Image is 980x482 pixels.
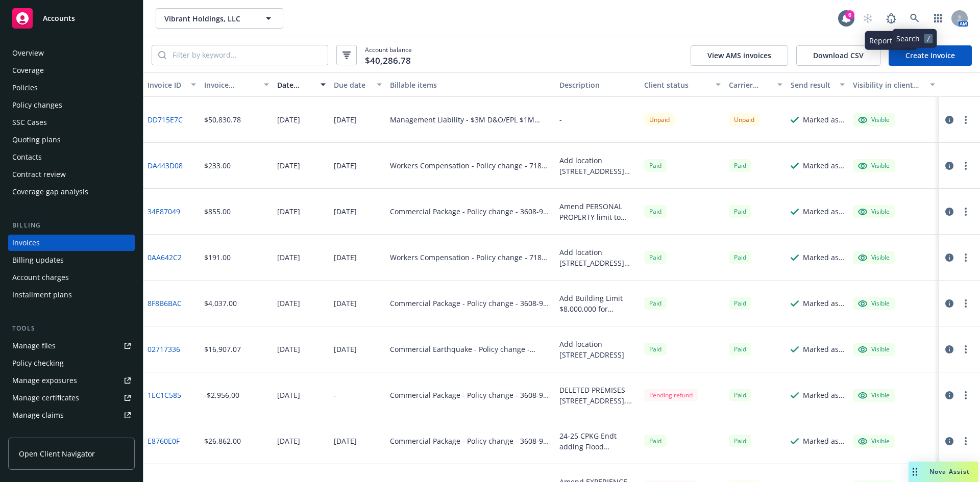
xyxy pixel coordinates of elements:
div: Visible [858,345,890,354]
div: Manage BORs [12,424,60,441]
div: Commercial Package - Policy change - 3608-93-91 [390,390,551,400]
div: 24-25 CPKG Endt adding Flood coverage at [STREET_ADDRESS] [559,430,636,452]
div: Pending refund [644,389,698,401]
div: Unpaid [729,113,759,126]
div: Marked as sent [803,436,845,446]
div: $26,862.00 [204,436,241,446]
div: $16,907.07 [204,344,241,354]
span: Paid [729,343,751,356]
div: Policy checking [12,355,64,371]
div: Contract review [12,166,66,183]
div: Visible [858,161,890,170]
div: [DATE] [277,390,300,400]
div: Coverage gap analysis [12,184,88,200]
div: Add location [STREET_ADDRESS] [559,339,636,360]
a: DD715E7C [148,114,183,125]
div: Visible [858,391,890,400]
div: Add location [STREET_ADDRESS][PERSON_NAME] with class code 8742 Salespersons or collectors- outsi... [559,247,636,268]
div: - [334,390,336,400]
div: [DATE] [334,206,357,217]
button: Vibrant Holdings, LLC [156,8,283,29]
div: [DATE] [277,114,300,125]
a: Manage files [8,338,135,354]
div: Marked as sent [803,160,845,171]
button: Description [555,72,640,97]
div: [DATE] [334,436,357,446]
button: Invoice amount [200,72,274,97]
div: Marked as sent [803,390,845,400]
a: Accounts [8,4,135,33]
div: Installment plans [12,287,72,303]
div: Add Building Limit $8,000,000 for [STREET_ADDRESS] and Amend Flood and Earthquake/Earthquake Spri... [559,293,636,314]
div: Visible [858,207,890,216]
button: Date issued [273,72,330,97]
a: Coverage [8,62,135,79]
a: Manage exposures [8,372,135,389]
a: 0AA642C2 [148,252,182,263]
div: Date issued [277,80,314,90]
input: Filter by keyword... [166,45,328,65]
div: Add location [STREET_ADDRESS][US_STATE] with class code 8810 Clerical Office Employees NOC. with ... [559,155,636,176]
div: Client status [644,80,709,90]
div: Commercial Earthquake - Policy change - MKLV5XPR002415 [390,344,551,354]
div: Workers Compensation - Policy change - 7184-12-72 [390,160,551,171]
a: Overview [8,45,135,61]
div: Contacts [12,149,42,165]
a: Start snowing [857,8,878,29]
div: Invoice ID [148,80,185,90]
div: Coverage [12,62,44,79]
div: [DATE] [277,160,300,171]
span: Paid [729,251,751,264]
div: Paid [644,297,667,310]
div: 6 [845,10,854,19]
div: Paid [644,435,667,447]
div: $855.00 [204,206,231,217]
div: $191.00 [204,252,231,263]
span: Vibrant Holdings, LLC [164,13,253,24]
div: Invoice amount [204,80,258,90]
div: Paid [729,159,751,172]
button: View AMS invoices [691,45,788,66]
a: Policy checking [8,355,135,371]
div: Paid [644,251,667,264]
a: Invoices [8,235,135,251]
a: DA443D08 [148,160,183,171]
div: [DATE] [334,298,357,309]
div: Policy changes [12,97,62,113]
span: Paid [644,205,667,218]
div: Send result [791,80,834,90]
a: 1EC1C585 [148,390,181,400]
div: Paid [729,435,751,447]
button: Download CSV [796,45,880,66]
div: DELETED PREMISES [STREET_ADDRESS], INCLUDING ALL PROPERTY COVERAGES. [559,385,636,406]
div: Billing [8,220,135,231]
div: SSC Cases [12,114,47,131]
span: Paid [644,343,667,356]
span: Paid [644,159,667,172]
div: [DATE] [277,252,300,263]
div: Workers Compensation - Policy change - 7184-12-72 [390,252,551,263]
button: Visibility in client dash [849,72,939,97]
div: [DATE] [277,436,300,446]
a: Installment plans [8,287,135,303]
div: [DATE] [277,298,300,309]
div: [DATE] [334,114,357,125]
div: Paid [729,389,751,401]
button: Due date [330,72,386,97]
div: Visible [858,253,890,262]
div: Description [559,80,636,90]
div: Marked as sent [803,298,845,309]
div: [DATE] [277,206,300,217]
div: $4,037.00 [204,298,237,309]
a: Create Invoice [889,45,972,66]
div: [DATE] [334,344,357,354]
a: Policies [8,80,135,96]
a: Manage certificates [8,390,135,406]
a: Manage BORs [8,424,135,441]
button: Billable items [386,72,555,97]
